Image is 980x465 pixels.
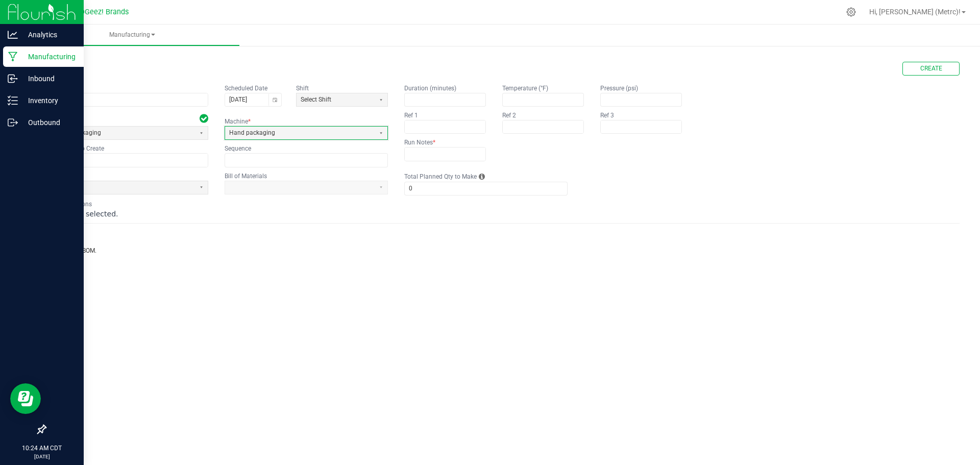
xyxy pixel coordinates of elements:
label: Total Planned Qty to Make [404,173,477,181]
kendo-label: Run Notes [404,139,435,146]
button: Create [902,62,960,76]
span: Select Shift [301,95,371,104]
button: Select [375,93,387,106]
kendo-label: Scheduled Date [225,85,267,92]
p: 10:24 AM CDT [5,444,79,453]
button: Select [375,127,387,139]
kendo-label: Sequence [225,145,251,152]
iframe: Resource center [10,383,41,414]
kendo-label: Machine [225,118,251,125]
app-dropdownlist-async: Hand packaging [225,126,388,140]
inline-svg: Outbound [8,117,18,128]
span: Hand packaging [229,129,371,137]
kendo-label: Ref 2 [502,112,516,119]
p: Please select BOM. [45,246,960,255]
app-dropdownlist-async: OGeez - Packaging [45,126,208,140]
inline-svg: Inventory [8,95,18,106]
h3: Inputs [45,228,960,242]
div: Manage settings [845,7,857,17]
kendo-label: Shift [296,85,309,92]
span: Hi, [PERSON_NAME] (Metrc)! [869,8,961,16]
span: Manufacturing [24,31,239,39]
kendo-label: Duration (minutes) [404,85,456,92]
label: Bill of Materials [225,172,267,180]
p: Outbound [18,116,79,129]
a: Manufacturing [24,25,239,46]
p: Inventory [18,94,79,107]
p: Manufacturing [18,51,79,63]
p: Inbound [18,72,79,85]
span: OGeez - Packaging [50,129,191,137]
button: Select [195,127,208,139]
span: In Sync [200,112,208,125]
inline-svg: Manufacturing [8,52,18,62]
p: [DATE] [5,453,79,460]
i: Each BOM has a Qty to Create in a single "kit". Total Planned Qty to Make is the number of kits p... [479,172,485,182]
span: Create [920,64,942,73]
label: Pressure (psi) [600,84,638,92]
kendo-label: Ref 1 [404,112,418,119]
button: Toggle calendar [268,93,281,106]
button: Select [195,181,208,194]
inline-svg: Analytics [8,30,18,40]
span: OGeez! Brands [80,8,129,16]
inline-svg: Inbound [8,74,18,84]
kendo-label: Temperature (°F) [502,85,548,92]
label: Ref 3 [600,111,614,119]
p: Analytics [18,29,79,41]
